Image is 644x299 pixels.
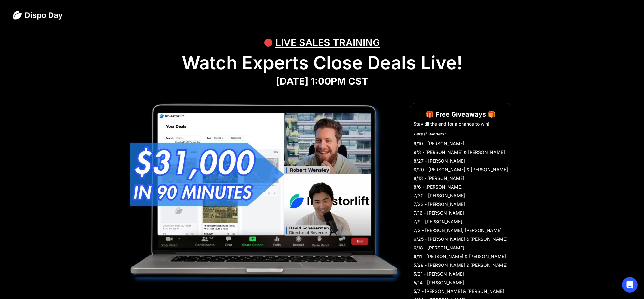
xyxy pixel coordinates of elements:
[414,131,445,136] em: Latest winners:
[426,110,496,118] strong: 🎁 Free Giveaways 🎁
[275,33,380,52] div: LIVE SALES TRAINING
[414,121,508,127] li: Stay till the end for a chance to win!
[13,52,631,74] h1: Watch Experts Close Deals Live!
[622,277,638,293] div: Open Intercom Messenger
[276,75,368,87] strong: [DATE] 1:00PM CST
